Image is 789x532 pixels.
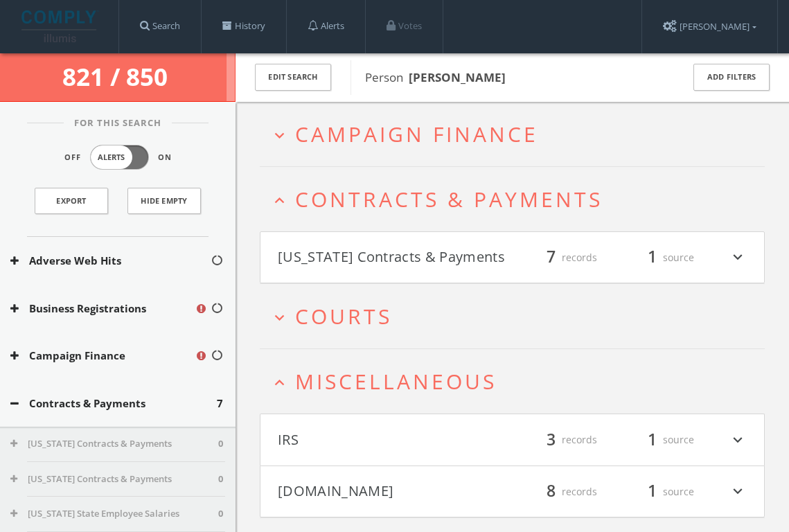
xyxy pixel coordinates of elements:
[641,245,663,269] span: 1
[21,10,99,42] img: illumis
[611,428,694,452] div: source
[611,246,694,269] div: source
[270,188,765,211] button: expand_lessContracts & Payments
[278,246,507,269] button: [US_STATE] Contracts & Payments
[540,245,562,269] span: 7
[295,367,497,396] span: Miscellaneous
[295,302,392,330] span: Courts
[64,152,81,163] span: Off
[729,428,747,452] i: expand_more
[540,427,562,452] span: 3
[270,370,765,393] button: expand_lessMiscellaneous
[64,116,172,130] span: For This Search
[295,185,603,213] span: Contracts & Payments
[218,472,223,486] span: 0
[10,472,218,486] button: [US_STATE] Contracts & Payments
[278,428,507,452] button: IRS
[641,427,663,452] span: 1
[611,480,694,504] div: source
[409,69,506,85] b: [PERSON_NAME]
[10,507,218,521] button: [US_STATE] State Employee Salaries
[641,479,663,504] span: 1
[270,305,765,328] button: expand_moreCourts
[127,188,201,214] button: Hide Empty
[729,480,747,504] i: expand_more
[270,373,289,392] i: expand_less
[62,60,173,93] span: 821 / 850
[270,126,289,145] i: expand_more
[270,308,289,327] i: expand_more
[540,479,562,504] span: 8
[270,123,765,145] button: expand_moreCampaign Finance
[10,348,195,364] button: Campaign Finance
[514,480,597,504] div: records
[10,396,217,411] button: Contracts & Payments
[693,64,770,91] button: Add Filters
[278,480,507,504] button: [DOMAIN_NAME]
[35,188,108,214] a: Export
[365,69,506,85] span: Person
[10,437,218,451] button: [US_STATE] Contracts & Payments
[218,507,223,521] span: 0
[255,64,331,91] button: Edit Search
[270,191,289,210] i: expand_less
[217,396,223,411] span: 7
[10,301,195,317] button: Business Registrations
[729,246,747,269] i: expand_more
[218,437,223,451] span: 0
[295,120,538,148] span: Campaign Finance
[158,152,172,163] span: On
[514,246,597,269] div: records
[514,428,597,452] div: records
[10,253,211,269] button: Adverse Web Hits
